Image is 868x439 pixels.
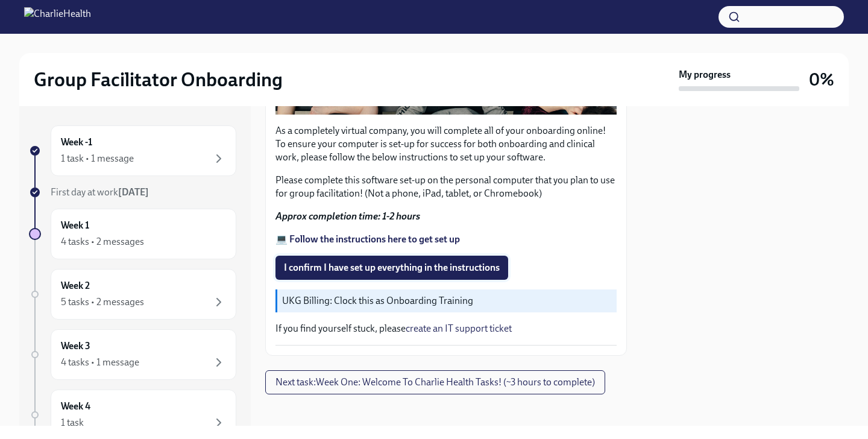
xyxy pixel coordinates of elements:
[61,235,144,248] div: 4 tasks • 2 messages
[29,209,236,259] a: Week 14 tasks • 2 messages
[275,124,617,164] p: As a completely virtual company, you will complete all of your onboarding online! To ensure your ...
[51,186,149,198] span: First day at work
[61,400,90,413] h6: Week 4
[809,69,834,90] h3: 0%
[61,295,144,309] div: 5 tasks • 2 messages
[29,329,236,380] a: Week 34 tasks • 1 message
[61,356,139,369] div: 4 tasks • 1 message
[275,174,617,200] p: Please complete this software set-up on the personal computer that you plan to use for group faci...
[265,370,605,394] button: Next task:Week One: Welcome To Charlie Health Tasks! (~3 hours to complete)
[284,262,500,274] span: I confirm I have set up everything in the instructions
[275,233,460,245] a: 💻 Follow the instructions here to get set up
[61,136,92,149] h6: Week -1
[282,294,612,308] p: UKG Billing: Clock this as Onboarding Training
[29,186,236,199] a: First day at work[DATE]
[118,186,149,198] strong: [DATE]
[679,68,731,81] strong: My progress
[406,323,512,334] a: create an IT support ticket
[24,7,91,27] img: CharlieHealth
[275,210,420,222] strong: Approx completion time: 1-2 hours
[275,322,617,335] p: If you find yourself stuck, please
[29,269,236,320] a: Week 25 tasks • 2 messages
[61,219,89,232] h6: Week 1
[61,152,134,165] div: 1 task • 1 message
[61,279,90,292] h6: Week 2
[275,376,595,388] span: Next task : Week One: Welcome To Charlie Health Tasks! (~3 hours to complete)
[275,256,508,280] button: I confirm I have set up everything in the instructions
[61,416,84,429] div: 1 task
[29,125,236,176] a: Week -11 task • 1 message
[34,68,283,92] h2: Group Facilitator Onboarding
[61,340,90,353] h6: Week 3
